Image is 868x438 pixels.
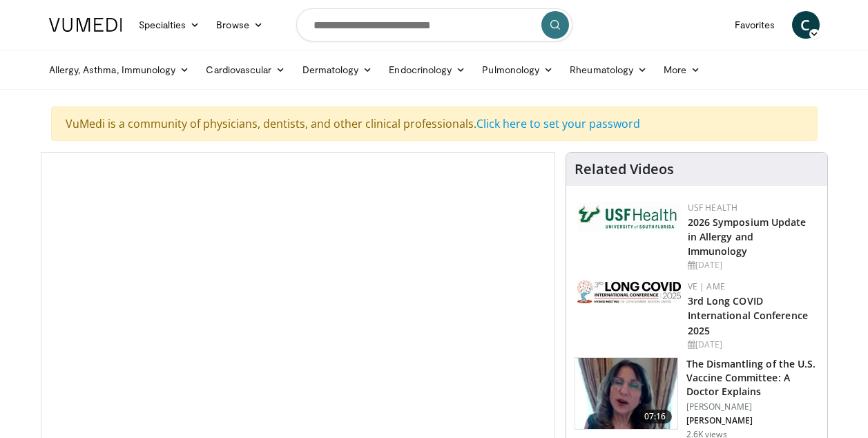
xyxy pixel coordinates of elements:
h4: Related Videos [575,161,674,178]
a: Dermatology [294,56,381,84]
p: [PERSON_NAME] [686,415,819,426]
a: C [792,11,820,39]
div: [DATE] [688,259,816,272]
img: VuMedi Logo [49,18,122,32]
a: Endocrinology [380,56,474,84]
img: a2792a71-925c-4fc2-b8ef-8d1b21aec2f7.png.150x105_q85_autocrop_double_scale_upscale_version-0.2.jpg [577,280,681,303]
img: a19d1ff2-1eb0-405f-ba73-fc044c354596.150x105_q85_crop-smart_upscale.jpg [575,358,677,430]
a: VE | AME [688,280,725,292]
a: Cardiovascular [197,56,293,84]
span: 07:16 [639,410,672,423]
a: Rheumatology [561,56,655,84]
a: More [655,56,708,84]
h3: The Dismantling of the U.S. Vaccine Committee: A Doctor Explains [686,357,819,399]
a: 3rd Long COVID International Conference 2025 [688,294,808,336]
div: [DATE] [688,339,816,351]
a: 2026 Symposium Update in Allergy and Immunology [688,216,807,258]
a: USF Health [688,202,738,213]
a: Specialties [131,11,209,39]
a: Allergy, Asthma, Immunology [41,56,198,84]
p: [PERSON_NAME] [686,401,819,412]
a: Pulmonology [474,56,561,84]
a: Favorites [726,11,784,39]
a: Browse [208,11,271,39]
img: 6ba8804a-8538-4002-95e7-a8f8012d4a11.png.150x105_q85_autocrop_double_scale_upscale_version-0.2.jpg [577,202,681,232]
input: Search topics, interventions [296,8,572,41]
a: Click here to set your password [476,116,640,131]
div: VuMedi is a community of physicians, dentists, and other clinical professionals. [51,106,818,141]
